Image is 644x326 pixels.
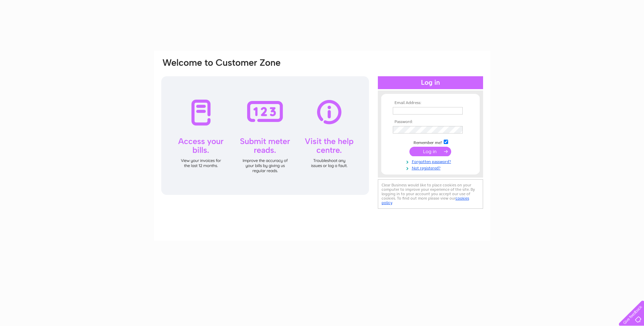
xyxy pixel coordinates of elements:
[409,147,451,156] input: Submit
[382,196,469,205] a: cookies policy
[378,179,483,209] div: Clear Business would like to place cookies on your computer to improve your experience of the sit...
[391,101,470,105] th: Email Address:
[391,120,470,124] th: Password:
[393,164,470,171] a: Not registered?
[391,139,470,145] td: Remember me?
[393,158,470,164] a: Forgotten password?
